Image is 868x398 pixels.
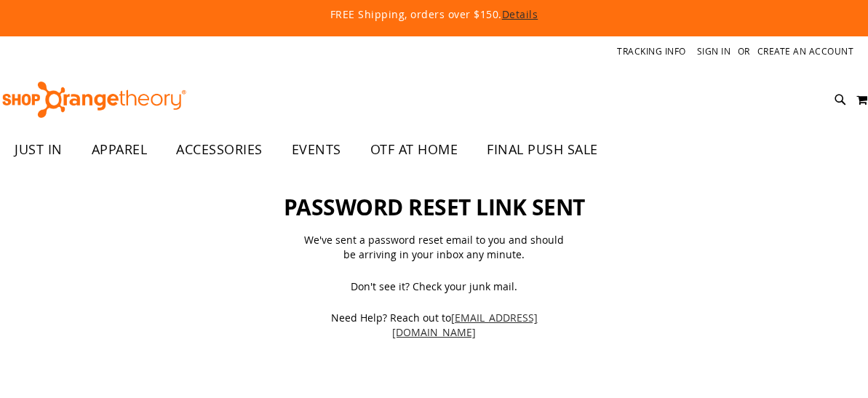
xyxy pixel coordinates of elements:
[392,311,538,339] a: [EMAIL_ADDRESS][DOMAIN_NAME]
[502,7,538,21] a: Details
[277,133,356,167] a: EVENTS
[472,133,613,167] a: FINAL PUSH SALE
[487,133,598,166] span: FINAL PUSH SALE
[356,133,473,167] a: OTF AT HOME
[50,7,819,22] p: FREE Shipping, orders over $150.
[757,45,854,57] a: Create an Account
[92,133,148,166] span: APPAREL
[176,133,263,166] span: ACCESSORIES
[162,133,277,167] a: ACCESSORIES
[15,133,63,166] span: JUST IN
[697,45,731,57] a: Sign In
[300,279,569,294] span: Don't see it? Check your junk mail.
[617,45,686,57] a: Tracking Info
[300,311,569,340] span: Need Help? Reach out to
[77,133,162,167] a: APPAREL
[264,174,604,220] h1: Password reset link sent
[370,133,458,166] span: OTF AT HOME
[300,233,569,262] span: We've sent a password reset email to you and should be arriving in your inbox any minute.
[292,133,341,166] span: EVENTS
